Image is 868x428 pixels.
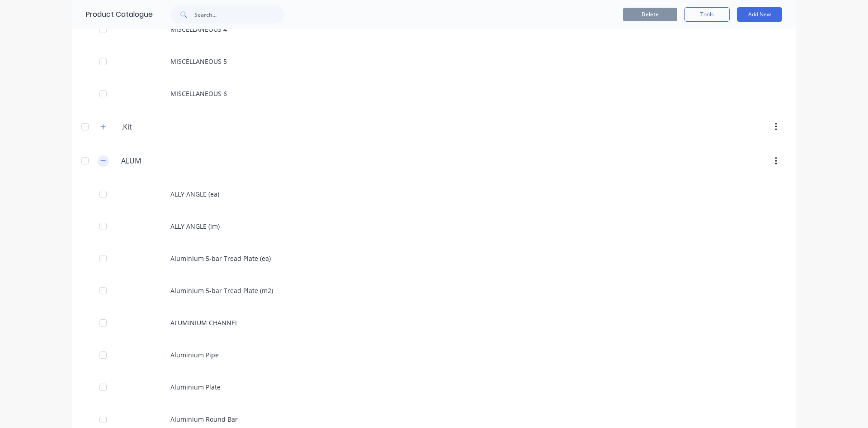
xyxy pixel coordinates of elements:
button: Add New [737,7,782,22]
div: ALUMINIUM CHANNEL [72,307,796,339]
input: Enter category name [121,155,228,166]
div: Aluminium 5-bar Tread Plate (m2) [72,274,796,307]
button: Tools [684,7,730,22]
div: Aluminium Plate [72,371,796,403]
div: ALLY ANGLE (lm) [72,210,796,242]
input: Search... [194,5,284,24]
div: Aluminium Pipe [72,339,796,371]
div: MISCELLANEOUS 4 [72,13,796,45]
div: MISCELLANEOUS 5 [72,45,796,77]
div: MISCELLANEOUS 6 [72,77,796,110]
div: ALLY ANGLE (ea) [72,178,796,210]
div: Aluminium 5-bar Tread Plate (ea) [72,242,796,274]
button: Delete [623,8,677,21]
input: Enter category name [121,121,228,132]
